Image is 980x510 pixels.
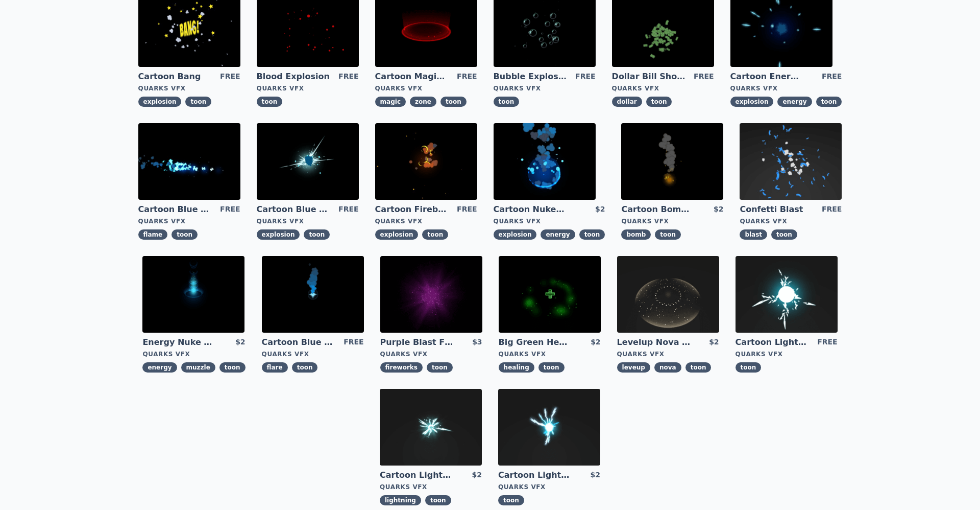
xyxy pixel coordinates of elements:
div: $2 [709,337,719,348]
a: Cartoon Fireball Explosion [375,204,449,215]
a: Cartoon Blue Gas Explosion [257,204,330,215]
img: imgAlt [617,256,719,333]
div: FREE [575,71,595,82]
div: Quarks VFX [617,350,719,358]
div: Quarks VFX [380,483,482,491]
span: toon [427,362,453,373]
div: Quarks VFX [375,217,477,225]
div: Quarks VFX [257,217,359,225]
span: energy [777,97,812,107]
span: toon [538,362,565,373]
span: toon [425,495,451,505]
a: Levelup Nova Effect [617,337,691,348]
div: FREE [338,71,358,82]
span: flare [262,362,288,373]
div: FREE [220,204,240,215]
div: Quarks VFX [380,350,482,358]
span: toon [579,229,605,240]
div: $2 [591,470,600,481]
div: Quarks VFX [730,84,842,92]
div: FREE [817,337,837,348]
div: Quarks VFX [494,217,605,225]
img: imgAlt [380,256,482,333]
img: imgAlt [499,256,601,333]
a: Cartoon Lightning Ball Explosion [380,470,453,481]
span: explosion [257,229,300,240]
div: $3 [472,337,482,348]
a: Cartoon Nuke Energy Explosion [494,204,567,215]
span: energy [142,362,177,373]
div: Quarks VFX [736,350,838,358]
span: muzzle [181,362,215,373]
img: imgAlt [142,256,244,333]
img: imgAlt [740,123,842,200]
div: FREE [457,204,477,215]
div: Quarks VFX [621,217,723,225]
span: toon [498,495,524,505]
div: Quarks VFX [494,84,596,92]
a: Purple Blast Fireworks [380,337,454,348]
span: toon [257,97,283,107]
span: toon [494,97,520,107]
div: FREE [822,204,842,215]
div: FREE [694,71,714,82]
div: Quarks VFX [138,84,240,92]
a: Cartoon Bomb Fuse [621,204,695,215]
a: Big Green Healing Effect [499,337,572,348]
span: toon [171,229,198,240]
span: toon [422,229,448,240]
span: toon [771,229,797,240]
div: Quarks VFX [375,84,477,92]
a: Cartoon Blue Flare [262,337,335,348]
span: toon [685,362,712,373]
img: imgAlt [262,256,364,333]
span: explosion [375,229,419,240]
span: toon [440,97,467,107]
a: Blood Explosion [257,71,330,82]
span: toon [292,362,318,373]
img: imgAlt [257,123,359,200]
img: imgAlt [380,389,482,466]
span: toon [736,362,762,373]
a: Dollar Bill Shower [612,71,685,82]
div: Quarks VFX [257,84,359,92]
div: $2 [595,204,605,215]
div: FREE [220,71,240,82]
img: imgAlt [621,123,723,200]
div: FREE [822,71,842,82]
span: nova [654,362,681,373]
a: Energy Nuke Muzzle Flash [142,337,216,348]
div: FREE [344,337,363,348]
span: explosion [494,229,537,240]
a: Cartoon Lightning Ball [736,337,809,348]
div: Quarks VFX [262,350,364,358]
div: $2 [591,337,600,348]
a: Cartoon Magic Zone [375,71,449,82]
span: explosion [730,97,774,107]
span: bomb [621,229,651,240]
a: Cartoon Bang [138,71,212,82]
span: energy [541,229,575,240]
a: Cartoon Energy Explosion [730,71,804,82]
img: imgAlt [375,123,477,200]
img: imgAlt [138,123,240,200]
div: Quarks VFX [740,217,842,225]
span: zone [410,97,436,107]
div: FREE [338,204,358,215]
a: Cartoon Blue Flamethrower [138,204,212,215]
a: Confetti Blast [740,204,813,215]
div: Quarks VFX [499,350,601,358]
a: Bubble Explosion [494,71,567,82]
span: healing [499,362,534,373]
img: imgAlt [494,123,596,200]
span: toon [185,97,211,107]
span: toon [816,97,842,107]
span: flame [138,229,168,240]
span: toon [219,362,246,373]
span: toon [304,229,330,240]
span: leveup [617,362,650,373]
div: Quarks VFX [138,217,240,225]
img: imgAlt [498,389,600,466]
span: toon [655,229,681,240]
div: Quarks VFX [142,350,245,358]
